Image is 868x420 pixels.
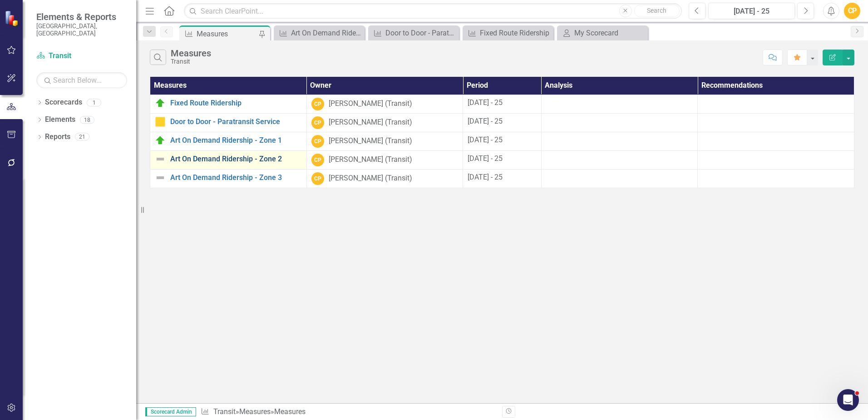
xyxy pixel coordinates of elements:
td: Double-Click to Edit [306,169,463,188]
a: Door to Door - Paratransit Service [370,27,457,39]
span: Search [647,7,666,14]
div: CP [311,116,324,129]
div: Measures [197,28,256,40]
td: Double-Click to Edit [698,95,854,113]
div: Measures [274,407,306,416]
div: 21 [75,133,89,141]
input: Search Below... [36,72,127,88]
input: Search ClearPoint... [184,3,682,19]
div: Transit [171,58,211,65]
div: Door to Door - Paratransit Service [385,27,457,39]
iframe: Intercom live chat [837,389,859,411]
td: Double-Click to Edit Right Click for Context Menu [150,132,307,150]
div: [DATE] - 25 [468,172,536,183]
div: [DATE] - 25 [468,135,536,145]
a: Measures [239,407,271,416]
td: Double-Click to Edit [541,113,698,132]
img: ClearPoint Strategy [4,10,21,26]
img: Not Defined [155,154,166,165]
td: Double-Click to Edit Right Click for Context Menu [150,113,307,132]
a: Elements [45,115,75,125]
span: Scorecard Admin [145,407,196,416]
span: Elements & Reports [36,11,127,22]
div: [PERSON_NAME] (Transit) [329,99,412,109]
a: Reports [45,132,70,142]
small: [GEOGRAPHIC_DATA], [GEOGRAPHIC_DATA] [36,22,127,37]
td: Double-Click to Edit [541,169,698,188]
a: My Scorecard [559,27,646,39]
div: [PERSON_NAME] (Transit) [329,117,412,128]
td: Double-Click to Edit [306,132,463,150]
td: Double-Click to Edit [698,132,854,150]
td: Double-Click to Edit Right Click for Context Menu [150,95,307,113]
td: Double-Click to Edit [698,113,854,132]
td: Double-Click to Edit [306,150,463,169]
a: Door to Door - Paratransit Service [170,118,302,126]
td: Double-Click to Edit Right Click for Context Menu [150,169,307,188]
td: Double-Click to Edit [541,150,698,169]
button: [DATE] - 25 [708,3,795,19]
a: Transit [36,51,127,61]
div: Fixed Route Ridership [480,27,551,39]
div: 1 [87,99,101,106]
div: [PERSON_NAME] (Transit) [329,136,412,146]
a: Transit [213,407,236,416]
div: [DATE] - 25 [711,6,792,17]
div: CP [311,98,324,110]
div: CP [311,154,324,166]
td: Double-Click to Edit [306,113,463,132]
div: My Scorecard [574,27,646,39]
button: CP [844,3,860,19]
div: » » [201,407,495,417]
td: Double-Click to Edit [541,132,698,150]
div: [DATE] - 25 [468,116,536,127]
div: Measures [171,48,211,58]
a: Art On Demand Ridership - Zone 1 [276,27,362,39]
div: [PERSON_NAME] (Transit) [329,173,412,184]
img: Caution [155,116,166,127]
a: Scorecards [45,97,82,108]
td: Double-Click to Edit [698,150,854,169]
td: Double-Click to Edit Right Click for Context Menu [150,150,307,169]
div: [PERSON_NAME] (Transit) [329,155,412,165]
div: CP [311,172,324,185]
img: On Target [155,98,166,109]
td: Double-Click to Edit [541,95,698,113]
div: 18 [80,116,94,124]
div: [DATE] - 25 [468,98,536,108]
img: On Target [155,135,166,146]
a: Fixed Route Ridership [465,27,551,39]
div: CP [311,135,324,148]
a: Art On Demand Ridership - Zone 2 [170,155,302,163]
td: Double-Click to Edit [306,95,463,113]
img: Not Defined [155,172,166,183]
a: Art On Demand Ridership - Zone 1 [170,136,302,145]
td: Double-Click to Edit [698,169,854,188]
button: Search [634,5,680,17]
a: Art On Demand Ridership - Zone 3 [170,174,302,182]
div: [DATE] - 25 [468,154,536,164]
div: Art On Demand Ridership - Zone 1 [291,27,362,39]
a: Fixed Route Ridership [170,99,302,107]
